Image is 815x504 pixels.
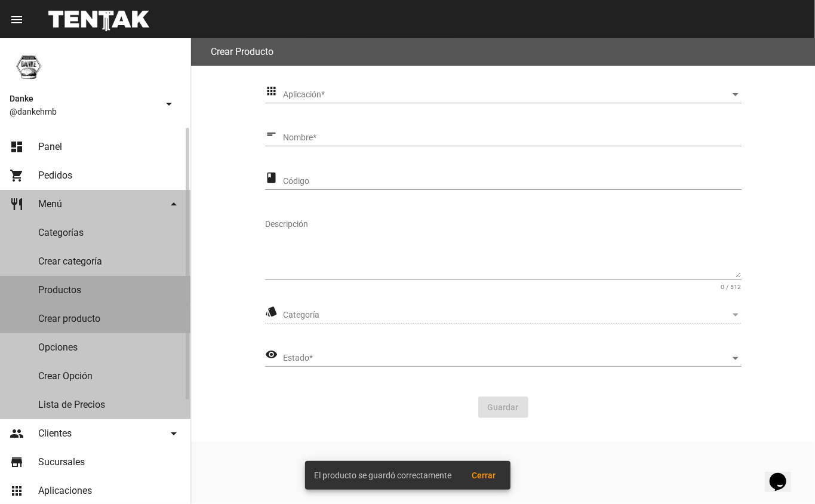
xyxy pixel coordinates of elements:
mat-icon: apps [265,84,278,99]
mat-select: Categoría [283,311,742,320]
input: Nombre [283,133,742,143]
img: 1d4517d0-56da-456b-81f5-6111ccf01445.png [10,48,48,86]
mat-icon: arrow_drop_down [167,426,181,441]
button: Guardar [478,397,528,418]
span: Cerrar [472,471,496,480]
mat-icon: dashboard [10,140,24,154]
span: Aplicación [283,90,731,100]
mat-icon: arrow_drop_down [162,97,176,111]
span: Clientes [38,428,72,440]
span: Pedidos [38,170,72,182]
mat-select: Estado [283,354,742,363]
mat-icon: people [10,426,24,441]
mat-icon: style [265,305,278,319]
span: Danke [10,91,157,106]
mat-icon: short_text [265,127,278,142]
mat-icon: arrow_drop_down [167,197,181,211]
span: Panel [38,141,62,153]
button: Cerrar [463,465,506,486]
input: Código [283,177,742,186]
mat-icon: class [265,171,278,185]
span: Guardar [488,402,519,412]
h3: Crear Producto [211,44,273,60]
span: Categoría [283,311,731,320]
span: @dankehmb [10,106,157,118]
span: Sucursales [38,456,85,468]
span: Aplicaciones [38,485,92,497]
mat-icon: menu [10,13,24,27]
flou-section-header: Crear Producto [191,38,815,66]
mat-icon: store [10,455,24,469]
span: Estado [283,354,731,363]
span: Menú [38,198,62,210]
mat-icon: visibility [265,348,278,362]
iframe: chat widget [765,456,803,492]
mat-icon: shopping_cart [10,168,24,183]
mat-select: Aplicación [283,90,742,100]
span: El producto se guardó correctamente [315,469,452,481]
mat-icon: restaurant [10,197,24,211]
mat-hint: 0 / 512 [721,284,741,291]
mat-icon: apps [10,484,24,498]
